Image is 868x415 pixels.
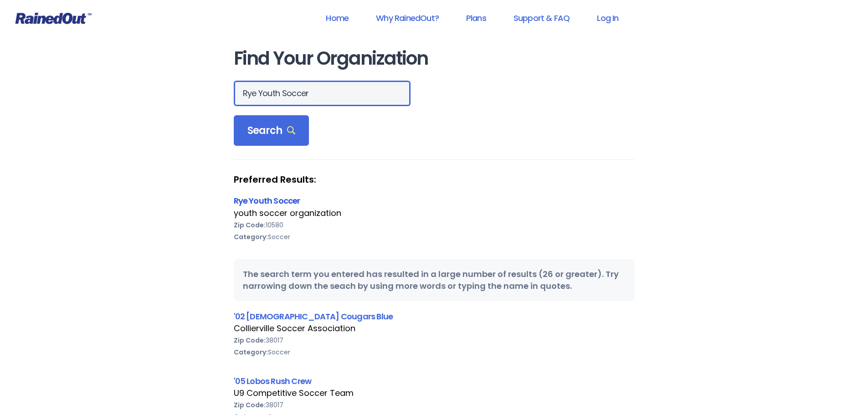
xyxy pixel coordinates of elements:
[502,8,581,28] a: Support & FAQ
[234,81,411,106] input: Search Orgs…
[234,259,635,301] div: The search term you entered has resulted in a large number of results (26 or greater). Try narrow...
[585,8,630,28] a: Log In
[234,219,635,231] div: 10580
[234,232,268,241] b: Category:
[234,400,266,410] b: Zip Code:
[234,195,635,207] div: Rye Youth Soccer
[234,323,635,334] div: Collierville Soccer Association
[234,375,635,387] div: '05 Lobos Rush Crew
[234,311,393,322] a: '02 [DEMOGRAPHIC_DATA] Cougars Blue
[234,336,266,345] b: Zip Code:
[247,124,296,137] span: Search
[234,387,635,399] div: U9 Competitive Soccer Team
[314,8,360,28] a: Home
[364,8,451,28] a: Why RainedOut?
[234,348,268,357] b: Category:
[454,8,498,28] a: Plans
[234,334,635,346] div: 38017
[234,375,312,387] a: '05 Lobos Rush Crew
[234,220,266,230] b: Zip Code:
[234,174,635,185] strong: Preferred Results:
[234,346,635,358] div: Soccer
[234,115,309,146] div: Search
[234,207,635,219] div: youth soccer organization
[234,48,635,69] h1: Find Your Organization
[234,399,635,411] div: 38017
[234,195,300,206] a: Rye Youth Soccer
[234,231,635,243] div: Soccer
[234,310,635,323] div: '02 [DEMOGRAPHIC_DATA] Cougars Blue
